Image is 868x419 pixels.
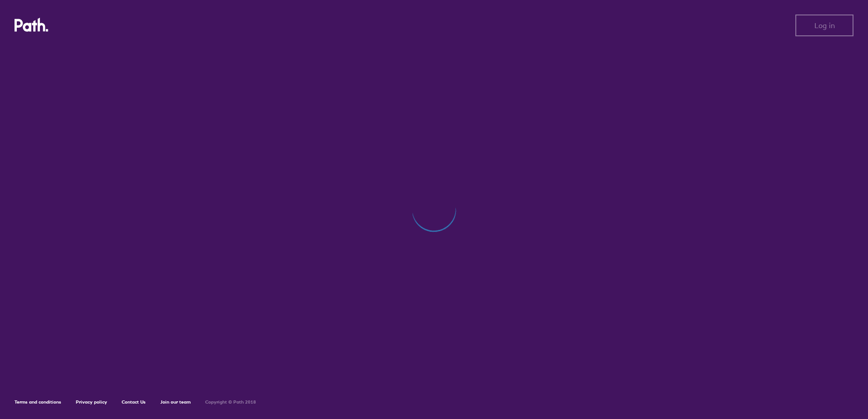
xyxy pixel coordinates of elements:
[205,400,256,405] h6: Copyright © Path 2018
[122,399,146,405] a: Contact Us
[76,399,107,405] a: Privacy policy
[15,399,61,405] a: Terms and conditions
[795,15,853,36] button: Log in
[160,399,191,405] a: Join our team
[814,21,835,29] span: Log in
